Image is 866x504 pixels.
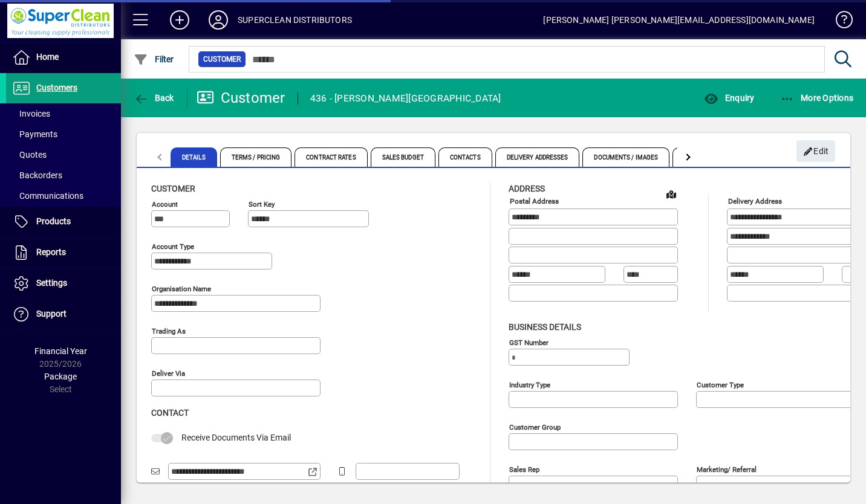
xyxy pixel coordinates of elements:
mat-label: Sales rep [509,465,539,473]
a: Communications [6,186,121,206]
span: Payments [12,129,57,139]
span: Back [134,93,174,103]
mat-label: Trading as [152,327,186,335]
a: Support [6,299,121,329]
div: 436 - [PERSON_NAME][GEOGRAPHIC_DATA] [310,89,501,108]
mat-label: Sort key [249,200,275,208]
span: Settings [36,278,67,288]
a: Invoices [6,103,121,124]
span: Financial Year [34,346,87,356]
span: Contacts [438,147,492,167]
mat-label: Organisation name [152,285,211,293]
button: Edit [796,140,835,162]
span: Customer [203,53,241,65]
button: Profile [199,9,238,31]
span: Enquiry [704,93,754,103]
mat-label: Marketing/ Referral [697,465,757,473]
span: Edit [803,141,829,161]
span: More Options [780,93,854,103]
span: Sales Budget [371,147,435,167]
span: Communications [12,191,83,201]
a: Home [6,42,121,73]
mat-label: Industry type [509,380,550,389]
span: Contract Rates [295,147,367,167]
mat-label: GST Number [509,338,549,346]
span: Receive Documents Via Email [181,433,291,442]
span: Reports [36,247,66,257]
a: Quotes [6,144,121,165]
div: Customer [197,88,285,108]
span: Invoices [12,109,50,118]
a: Products [6,207,121,237]
button: Enquiry [701,87,757,109]
div: SUPERCLEAN DISTRIBUTORS [238,10,352,30]
button: More Options [777,87,857,109]
mat-label: Customer type [697,380,744,389]
a: View on map [662,184,681,204]
a: Payments [6,124,121,144]
span: Details [171,147,217,167]
mat-label: Account [152,200,178,208]
button: Filter [131,48,177,70]
div: [PERSON_NAME] [PERSON_NAME][EMAIL_ADDRESS][DOMAIN_NAME] [543,10,815,30]
span: Customers [36,83,77,92]
span: Terms / Pricing [220,147,292,167]
span: Package [44,372,77,381]
span: Business details [509,322,581,332]
a: Backorders [6,165,121,186]
span: Delivery Addresses [495,147,580,167]
span: Backorders [12,170,62,180]
span: Documents / Images [582,147,669,167]
a: Settings [6,268,121,299]
span: Filter [134,54,174,64]
span: Custom Fields [672,147,740,167]
span: Contact [151,408,189,418]
span: Quotes [12,150,47,160]
button: Add [160,9,199,31]
span: Customer [151,184,195,193]
mat-label: Deliver via [152,369,185,378]
a: Knowledge Base [827,2,851,42]
span: Support [36,309,67,318]
mat-label: Account Type [152,242,194,251]
span: Home [36,52,59,62]
span: Products [36,216,71,226]
app-page-header-button: Back [121,87,187,109]
mat-label: Customer group [509,422,561,431]
span: Address [509,184,545,193]
a: Reports [6,237,121,268]
button: Back [131,87,177,109]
